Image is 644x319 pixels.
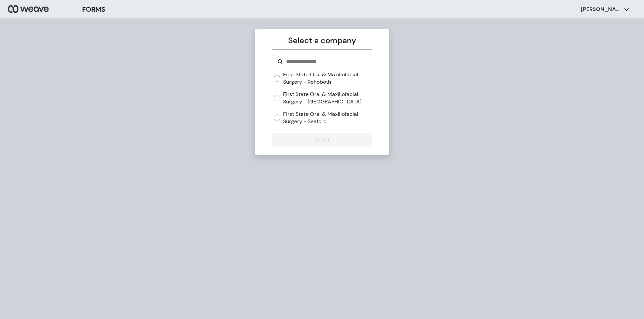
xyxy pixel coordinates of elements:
[581,6,621,13] p: [PERSON_NAME]
[82,4,105,14] h3: FORMS
[283,91,372,105] label: First State Oral & Maxillofacial Surgery - [GEOGRAPHIC_DATA]
[272,133,372,147] button: Select
[283,71,372,85] label: First State Oral & Maxillofacial Surgery - Rehoboth
[272,34,372,47] p: Select a company
[285,58,366,66] input: Search
[283,110,372,125] label: First State Oral & Maxillofacial Surgery - Seaford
